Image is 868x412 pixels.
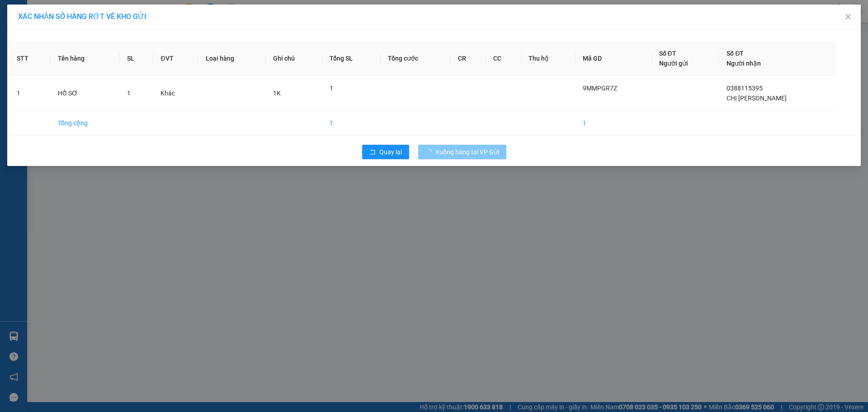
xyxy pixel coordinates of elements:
[127,90,131,97] span: 1
[379,147,402,157] span: Quay lại
[726,95,787,102] span: CHỊ [PERSON_NAME]
[153,41,198,76] th: ĐVT
[835,5,861,30] button: Close
[576,111,652,136] td: 1
[322,111,381,136] td: 1
[120,41,154,76] th: SL
[369,149,376,156] span: rollback
[51,76,120,111] td: HỒ SƠ
[381,41,451,76] th: Tổng cước
[362,145,409,159] button: rollbackQuay lại
[18,12,146,21] span: XÁC NHẬN SỐ HÀNG RỚT VỀ KHO GỬI
[576,41,652,76] th: Mã GD
[844,13,852,20] span: close
[486,41,521,76] th: CC
[198,41,265,76] th: Loại hàng
[726,60,761,67] span: Người nhận
[273,90,281,97] span: 1K
[330,85,333,92] span: 1
[583,85,617,92] span: 9MMPGR7Z
[435,147,499,157] span: Xuống hàng tại VP Gửi
[51,41,120,76] th: Tên hàng
[153,76,198,111] td: Khác
[266,41,322,76] th: Ghi chú
[521,41,576,76] th: Thu hộ
[659,60,688,67] span: Người gửi
[9,76,51,111] td: 1
[418,145,506,159] button: Xuống hàng tại VP Gửi
[726,50,744,57] span: Số ĐT
[726,85,763,92] span: 0388115395
[659,50,676,57] span: Số ĐT
[9,41,51,76] th: STT
[451,41,486,76] th: CR
[425,149,435,155] span: loading
[322,41,381,76] th: Tổng SL
[51,111,120,136] td: Tổng cộng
